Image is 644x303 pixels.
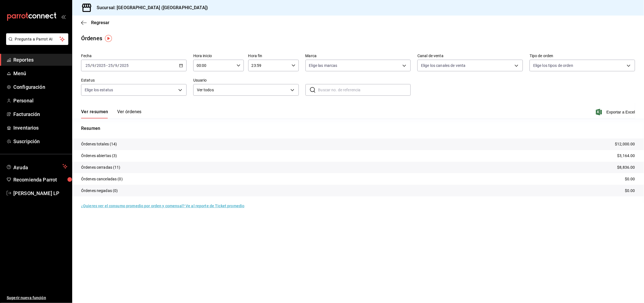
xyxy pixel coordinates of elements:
label: Hora fin [248,54,299,58]
input: ---- [119,63,129,68]
input: ---- [96,63,106,68]
span: Reportes [13,56,67,64]
p: Órdenes abiertas (3) [81,153,117,159]
p: $12,000.00 [615,141,635,147]
p: $3,164.00 [617,153,635,159]
input: Buscar no. de referencia [318,84,411,95]
input: -- [108,63,113,68]
p: Órdenes totales (14) [81,141,117,147]
span: Personal [13,97,67,104]
span: Pregunta a Parrot AI [15,36,60,42]
button: Pregunta a Parrot AI [6,33,68,45]
span: Inventarios [13,124,67,132]
span: / [113,63,115,68]
span: Elige los canales de venta [421,63,465,68]
span: - [106,63,107,68]
span: Facturación [13,110,67,118]
span: / [118,63,119,68]
p: Resumen [81,125,635,132]
h3: Sucursal: [GEOGRAPHIC_DATA] ([GEOGRAPHIC_DATA]) [92,4,208,11]
label: Hora inicio [193,54,244,58]
label: Estatus [81,79,187,82]
input: -- [92,63,95,68]
span: Suscripción [13,138,67,145]
input: -- [85,63,90,68]
button: Ver órdenes [117,109,142,118]
div: navigation tabs [81,109,142,118]
img: Tooltip marker [105,35,112,42]
p: $0.00 [625,188,635,194]
p: Órdenes negadas (0) [81,188,118,194]
span: Elige las marcas [309,63,337,68]
span: Configuración [13,83,67,91]
button: Ver resumen [81,109,108,118]
span: Sugerir nueva función [7,295,67,301]
span: / [90,63,92,68]
label: Fecha [81,54,187,58]
a: Pregunta a Parrot AI [4,40,68,46]
input: -- [115,63,118,68]
label: Usuario [193,79,299,82]
span: Elige los tipos de orden [533,63,573,68]
a: ¿Quieres ver el consumo promedio por orden y comensal? Ve al reporte de Ticket promedio [81,204,244,208]
p: Órdenes canceladas (0) [81,176,123,182]
span: / [95,63,96,68]
button: open_drawer_menu [61,14,66,19]
button: Exportar a Excel [597,109,635,115]
label: Marca [305,54,411,58]
span: Recomienda Parrot [13,176,67,183]
span: Menú [13,70,67,77]
button: Regresar [81,20,109,25]
span: Ver todos [197,87,289,93]
p: $0.00 [625,176,635,182]
label: Canal de venta [417,54,523,58]
span: Ayuda [13,163,60,170]
span: Regresar [91,20,109,25]
span: [PERSON_NAME] LP [13,190,67,197]
p: Órdenes cerradas (11) [81,165,121,170]
span: Elige los estatus [85,87,113,93]
p: $8,836.00 [617,165,635,170]
label: Tipo de orden [530,54,635,58]
div: Órdenes [81,34,102,42]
